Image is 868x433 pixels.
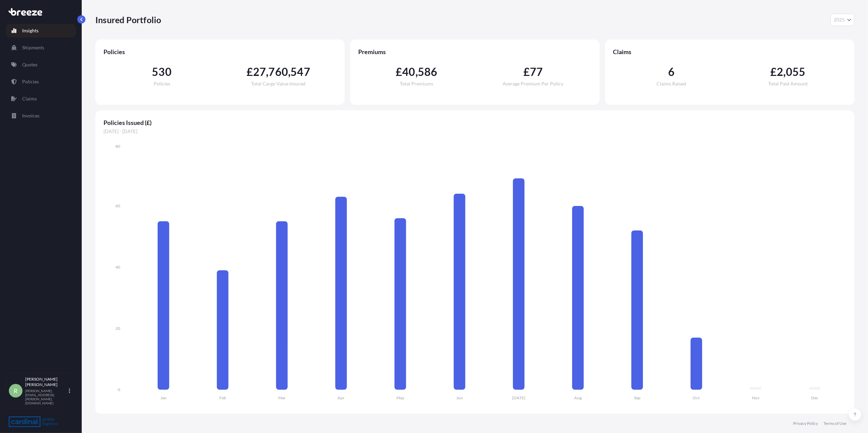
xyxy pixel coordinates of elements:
[786,66,806,77] span: 055
[104,48,336,56] span: Policies
[752,396,760,401] tspan: Nov
[278,396,286,401] tspan: Mar
[768,81,808,86] span: Total Paid Amount
[115,203,120,208] tspan: 60
[400,81,433,86] span: Total Premiums
[115,264,120,270] tspan: 40
[831,14,854,26] button: Year Selector
[115,144,120,149] tspan: 80
[22,112,40,119] p: Invoices
[574,396,582,401] tspan: Aug
[358,48,591,56] span: Premiums
[523,66,530,77] span: £
[104,118,846,127] span: Policies Issued (£)
[512,396,525,401] tspan: [DATE]
[415,66,418,77] span: ,
[118,387,120,392] tspan: 0
[251,81,305,86] span: Total Cargo Value Insured
[784,66,786,77] span: ,
[823,421,846,426] a: Terms of Use
[25,376,67,387] p: [PERSON_NAME] [PERSON_NAME]
[6,24,76,37] a: Insights
[22,78,39,85] p: Policies
[22,61,37,68] p: Quotes
[253,66,266,77] span: 27
[693,396,700,401] tspan: Oct
[268,66,288,77] span: 760
[152,66,172,77] span: 530
[634,396,641,401] tspan: Sep
[657,81,686,86] span: Claims Raised
[6,92,76,106] a: Claims
[247,66,253,77] span: £
[793,421,818,426] a: Privacy Policy
[22,44,44,51] p: Shipments
[95,14,161,25] p: Insured Portfolio
[770,66,777,77] span: £
[25,389,67,405] p: [PERSON_NAME][EMAIL_ADDRESS][PERSON_NAME][DOMAIN_NAME]
[115,326,120,331] tspan: 20
[402,66,415,77] span: 40
[288,66,290,77] span: ,
[219,396,226,401] tspan: Feb
[14,387,18,394] span: R
[396,396,405,401] tspan: May
[811,396,819,401] tspan: Dec
[22,95,37,102] p: Claims
[834,16,845,23] span: 2025
[613,48,846,56] span: Claims
[6,58,76,71] a: Quotes
[154,81,170,86] span: Policies
[9,416,58,427] img: organization-logo
[456,396,463,401] tspan: Jun
[777,66,784,77] span: 2
[160,396,167,401] tspan: Jan
[266,66,268,77] span: ,
[530,66,543,77] span: 77
[290,66,310,77] span: 547
[337,396,345,401] tspan: Apr
[418,66,438,77] span: 586
[6,75,76,89] a: Policies
[104,128,846,135] span: [DATE] - [DATE]
[396,66,402,77] span: £
[668,66,675,77] span: 6
[6,109,76,123] a: Invoices
[503,81,564,86] span: Average Premium Per Policy
[22,27,38,34] p: Insights
[6,41,76,54] a: Shipments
